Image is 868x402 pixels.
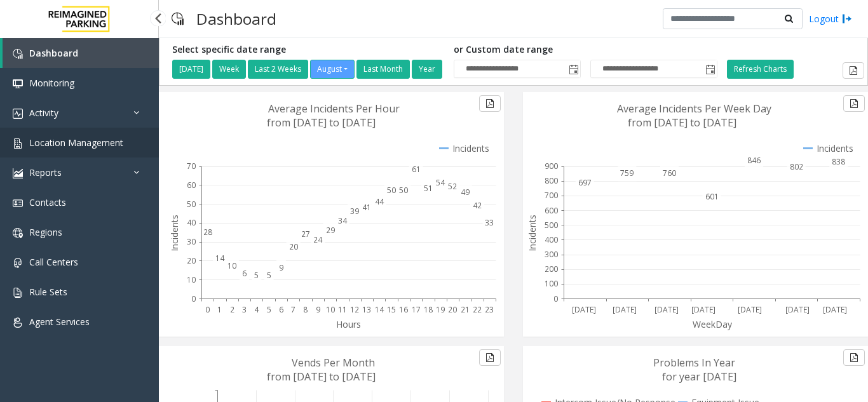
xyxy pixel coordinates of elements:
text: 16 [399,304,408,315]
img: 'icon' [13,288,23,298]
text: 12 [350,304,359,315]
button: August [310,60,355,79]
text: Average Incidents Per Week Day [617,102,771,116]
button: Week [212,60,246,79]
text: 29 [326,225,335,236]
button: Export to pdf [479,95,501,112]
text: 13 [362,304,371,315]
img: 'icon' [13,138,23,149]
text: 8 [303,304,308,315]
h5: or Custom date range [454,44,717,55]
text: from [DATE] to [DATE] [628,116,736,130]
text: 0 [191,293,196,304]
text: 11 [338,304,347,315]
text: 23 [485,304,494,315]
text: [DATE] [823,304,847,315]
img: 'icon' [13,228,23,238]
a: Logout [809,12,852,25]
img: 'icon' [13,79,23,89]
text: 601 [705,191,719,202]
text: 54 [436,177,445,188]
text: [DATE] [738,304,762,315]
text: 600 [545,205,558,216]
text: 40 [187,217,196,228]
text: Average Incidents Per Hour [268,102,400,116]
text: Hours [336,318,361,330]
span: Contacts [29,196,66,208]
img: 'icon' [13,198,23,208]
text: Incidents [168,215,180,251]
text: 6 [242,268,247,279]
h5: Select specific date range [172,44,444,55]
text: 39 [350,206,359,217]
button: Refresh Charts [727,60,794,79]
text: 400 [545,234,558,245]
text: 200 [545,264,558,274]
text: 30 [187,236,196,247]
text: 1 [217,304,222,315]
span: Reports [29,166,62,178]
button: Last 2 Weeks [248,60,308,79]
img: 'icon' [13,168,23,178]
text: 20 [289,241,298,252]
img: 'icon' [13,258,23,268]
text: 846 [747,155,761,166]
text: 100 [545,278,558,289]
text: 500 [545,220,558,231]
text: 61 [412,164,421,175]
text: 33 [485,217,494,228]
text: 0 [205,304,210,315]
text: 42 [473,200,482,211]
button: [DATE] [172,60,210,79]
text: for year [DATE] [662,370,736,384]
text: 2 [230,304,234,315]
text: 838 [832,156,845,167]
text: 21 [461,304,470,315]
img: logout [842,12,852,25]
text: [DATE] [654,304,679,315]
text: 24 [313,234,323,245]
text: 52 [448,181,457,192]
text: 5 [267,270,271,281]
img: pageIcon [172,3,184,34]
text: 760 [663,168,676,178]
text: Vends Per Month [292,356,375,370]
text: 5 [254,270,259,281]
text: 10 [326,304,335,315]
text: 18 [424,304,433,315]
text: 22 [473,304,482,315]
a: Dashboard [3,38,159,68]
button: Last Month [356,60,410,79]
text: [DATE] [572,304,596,315]
text: 802 [790,161,803,172]
text: 697 [578,177,592,188]
span: Agent Services [29,316,90,328]
text: Incidents [526,215,538,251]
text: [DATE] [785,304,810,315]
button: Year [412,60,442,79]
text: 14 [215,253,225,264]
text: 800 [545,175,558,186]
span: Toggle popup [703,60,717,78]
text: 10 [187,274,196,285]
text: 3 [242,304,247,315]
text: 300 [545,249,558,260]
button: Export to pdf [843,95,865,112]
text: 19 [436,304,445,315]
text: 50 [399,185,408,196]
span: Monitoring [29,77,74,89]
text: 10 [227,260,236,271]
text: 50 [187,199,196,210]
text: 15 [387,304,396,315]
text: 34 [338,215,348,226]
text: 17 [412,304,421,315]
text: Problems In Year [653,356,735,370]
text: 6 [279,304,283,315]
text: 700 [545,190,558,201]
text: 14 [375,304,384,315]
img: 'icon' [13,318,23,328]
text: from [DATE] to [DATE] [267,370,376,384]
img: 'icon' [13,109,23,119]
text: 7 [291,304,295,315]
text: 44 [375,196,384,207]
